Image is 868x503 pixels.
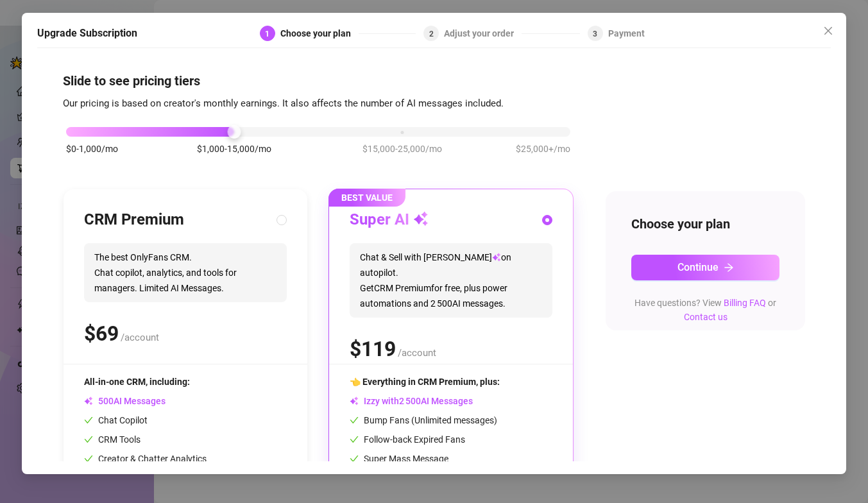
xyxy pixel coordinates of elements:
span: Bump Fans (Unlimited messages) [350,415,497,425]
span: /account [398,347,436,359]
span: Chat Copilot [84,415,148,425]
h4: Slide to see pricing tiers [63,71,805,89]
span: check [350,416,359,425]
span: $15,000-25,000/mo [362,142,442,156]
h4: Choose your plan [631,214,779,232]
span: check [350,454,359,463]
span: check [84,454,93,463]
span: 2 [429,29,434,38]
span: $25,000+/mo [516,142,570,156]
a: Billing FAQ [724,297,766,307]
span: Creator & Chatter Analytics [84,454,207,464]
span: /account [121,332,159,343]
span: Continue [677,261,719,273]
span: Super Mass Message [350,454,448,464]
span: Our pricing is based on creator's monthly earnings. It also affects the number of AI messages inc... [63,97,504,108]
span: Chat & Sell with [PERSON_NAME] on autopilot. Get CRM Premium for free, plus power automations and... [350,243,552,318]
span: AI Messages [84,396,166,406]
button: Continuearrow-right [631,254,779,280]
span: Close [818,26,838,36]
span: CRM Tools [84,434,140,445]
div: Payment [608,26,645,41]
h3: CRM Premium [84,210,184,230]
span: $ [84,321,119,346]
span: Have questions? View or [634,297,776,321]
h5: Upgrade Subscription [37,26,137,41]
a: Contact us [684,311,728,321]
span: Izzy with AI Messages [350,396,473,406]
span: check [350,435,359,444]
span: $ [350,337,396,361]
span: $1,000-15,000/mo [197,142,271,156]
span: $0-1,000/mo [66,142,118,156]
span: check [84,435,93,444]
span: Follow-back Expired Fans [350,434,465,445]
span: BEST VALUE [328,189,405,207]
span: close [823,26,833,36]
span: arrow-right [724,262,734,272]
span: The best OnlyFans CRM. Chat copilot, analytics, and tools for managers. Limited AI Messages. [84,243,287,302]
div: Choose your plan [280,26,359,41]
div: Adjust your order [444,26,522,41]
span: All-in-one CRM, including: [84,377,190,387]
h3: Super AI [350,210,429,230]
span: check [84,416,93,425]
span: 3 [593,29,597,38]
button: Close [818,21,838,41]
span: 👈 Everything in CRM Premium, plus: [350,377,500,387]
span: 1 [265,29,269,38]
